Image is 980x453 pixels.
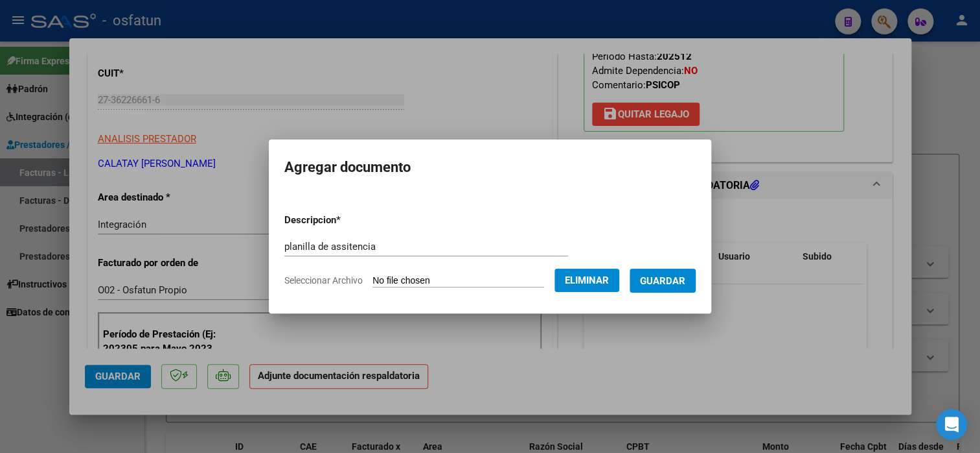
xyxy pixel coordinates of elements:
p: Descripcion [284,213,408,228]
button: Eliminar [554,269,619,292]
span: Guardar [640,275,685,287]
span: Eliminar [565,275,609,286]
span: Seleccionar Archivo [284,275,363,286]
div: Open Intercom Messenger [936,409,967,440]
button: Guardar [630,269,696,293]
h2: Agregar documento [284,155,696,180]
